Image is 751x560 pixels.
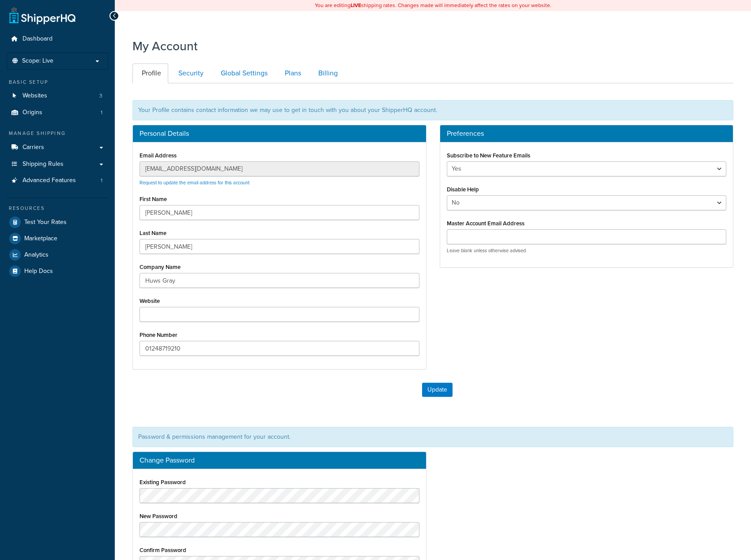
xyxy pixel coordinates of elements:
[132,427,733,447] div: Password & permissions management for your account.
[7,205,108,212] div: Resources
[7,139,108,156] a: Carriers
[7,172,108,189] a: Advanced Features 1
[7,130,108,137] div: Manage Shipping
[24,235,57,243] span: Marketplace
[140,456,419,464] h3: Change Password
[7,105,108,121] a: Origins 1
[140,264,181,270] label: Company Name
[447,247,727,254] p: Leave blank unless otherwise advised
[7,247,108,263] a: Analytics
[7,172,108,189] li: Advanced Features
[140,179,249,186] a: Request to update the email address for this account
[101,177,102,184] span: 1
[23,161,64,168] span: Shipping Rules
[24,268,53,275] span: Help Docs
[140,479,186,485] label: Existing Password
[211,63,275,83] a: Global Settings
[24,251,49,259] span: Analytics
[7,88,108,104] a: Websites 3
[7,31,108,47] a: Dashboard
[9,7,75,24] a: ShipperHQ Home
[140,152,177,159] label: Email Address
[140,298,160,304] label: Website
[23,144,44,151] span: Carriers
[7,231,108,246] a: Marketplace
[140,513,177,519] label: New Password
[447,186,479,193] label: Disable Help
[447,152,530,159] label: Subscribe to New Feature Emails
[140,332,177,338] label: Phone Number
[23,35,53,43] span: Dashboard
[23,177,76,184] span: Advanced Features
[23,109,42,116] span: Origins
[22,57,53,65] span: Scope: Live
[23,92,47,100] span: Websites
[7,263,108,279] a: Help Docs
[351,1,361,9] b: LIVE
[7,156,108,172] a: Shipping Rules
[7,88,108,104] li: Websites
[169,63,211,83] a: Security
[101,109,102,116] span: 1
[140,230,166,236] label: Last Name
[132,100,733,120] div: Your Profile contains contact information we may use to get in touch with you about your ShipperH...
[275,63,308,83] a: Plans
[7,214,108,230] a: Test Your Rates
[140,547,186,553] label: Confirm Password
[7,105,108,121] li: Origins
[447,130,727,138] h3: Preferences
[422,383,453,397] button: Update
[140,130,419,138] h3: Personal Details
[99,92,102,100] span: 3
[132,63,168,83] a: Profile
[132,37,198,55] h1: My Account
[140,196,167,202] label: First Name
[447,220,525,227] label: Master Account Email Address
[24,219,67,226] span: Test Your Rates
[7,78,108,86] div: Basic Setup
[309,63,345,83] a: Billing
